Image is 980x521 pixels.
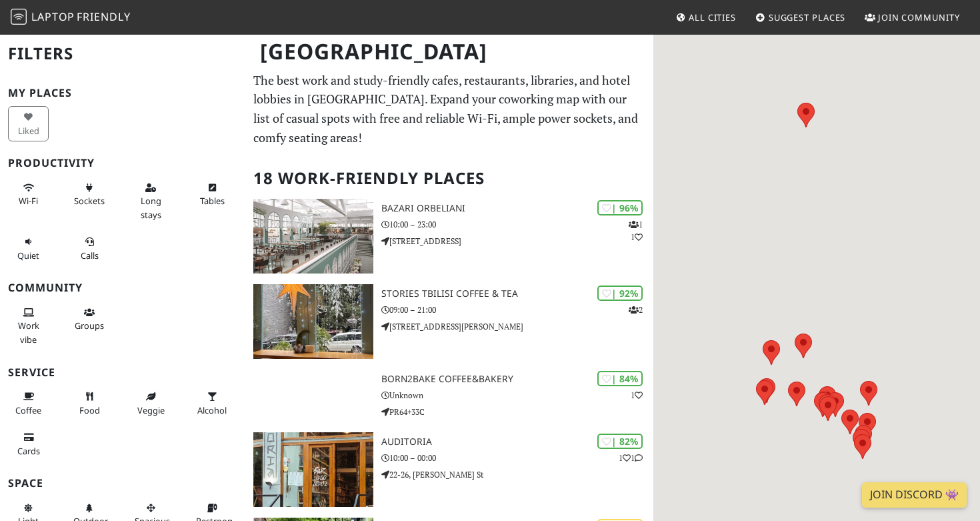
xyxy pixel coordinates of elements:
button: Calls [69,231,110,266]
button: Quiet [8,231,49,266]
button: Cards [8,426,49,462]
button: Veggie [131,386,171,421]
h3: Auditoria [381,436,653,448]
span: Friendly [77,9,130,24]
p: Unknown [381,389,653,402]
span: Laptop [31,9,75,24]
h3: Stories Tbilisi Coffee & Tea [381,288,653,300]
span: Quiet [17,249,39,262]
span: People working [18,320,39,345]
p: 1 1 [629,218,643,243]
h3: My Places [8,87,237,99]
span: Join Community [878,11,960,23]
p: 1 1 [619,452,643,464]
a: Join Community [859,5,965,29]
span: Veggie [137,404,165,416]
p: 1 [631,389,643,402]
a: Suggest Places [750,5,851,29]
a: | 84% 1 Born2Bake Coffee&Bakery Unknown PR64+33C [245,370,654,422]
p: 10:00 – 00:00 [381,452,653,464]
span: Work-friendly tables [200,195,225,207]
span: All Cities [689,11,736,23]
img: Bazari Orbeliani [253,199,373,274]
span: Coffee [15,404,41,416]
h3: Space [8,477,237,490]
p: [STREET_ADDRESS] [381,235,653,247]
a: Bazari Orbeliani | 96% 11 Bazari Orbeliani 10:00 – 23:00 [STREET_ADDRESS] [245,199,654,274]
span: Suggest Places [769,11,846,23]
h2: 18 Work-Friendly Places [253,158,646,199]
a: All Cities [670,5,741,29]
span: Stable Wi-Fi [19,195,38,207]
h3: Service [8,366,237,379]
button: Alcohol [192,386,233,421]
button: Groups [69,302,110,337]
button: Coffee [8,386,49,421]
a: Join Discord 👾 [862,482,967,508]
div: | 84% [597,371,643,386]
button: Tables [192,177,233,212]
p: [STREET_ADDRESS][PERSON_NAME] [381,320,653,333]
span: Alcohol [197,404,227,416]
p: 22-26, [PERSON_NAME] St [381,468,653,481]
span: Power sockets [74,195,105,207]
a: Auditoria | 82% 11 Auditoria 10:00 – 00:00 22-26, [PERSON_NAME] St [245,432,654,507]
p: 2 [629,304,643,316]
h3: Bazari Orbeliani [381,203,653,214]
h2: Filters [8,33,237,74]
h1: [GEOGRAPHIC_DATA] [249,33,651,70]
a: LaptopFriendly LaptopFriendly [11,6,131,29]
h3: Community [8,282,237,294]
div: | 82% [597,434,643,449]
span: Long stays [141,195,161,220]
p: The best work and study-friendly cafes, restaurants, libraries, and hotel lobbies in [GEOGRAPHIC_... [253,71,646,147]
p: 10:00 – 23:00 [381,218,653,231]
h3: Productivity [8,157,237,169]
button: Food [69,386,110,421]
span: Food [79,404,100,416]
button: Sockets [69,177,110,212]
span: Video/audio calls [81,249,99,262]
p: PR64+33C [381,406,653,418]
span: Group tables [75,320,104,332]
p: 09:00 – 21:00 [381,304,653,316]
img: Stories Tbilisi Coffee & Tea [253,284,373,359]
span: Credit cards [17,445,40,457]
button: Long stays [131,177,171,225]
div: | 96% [597,200,643,215]
button: Wi-Fi [8,177,49,212]
a: Stories Tbilisi Coffee & Tea | 92% 2 Stories Tbilisi Coffee & Tea 09:00 – 21:00 [STREET_ADDRESS][... [245,284,654,359]
button: Work vibe [8,302,49,350]
img: LaptopFriendly [11,9,27,25]
img: Auditoria [253,432,373,507]
h3: Born2Bake Coffee&Bakery [381,374,653,385]
div: | 92% [597,286,643,301]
